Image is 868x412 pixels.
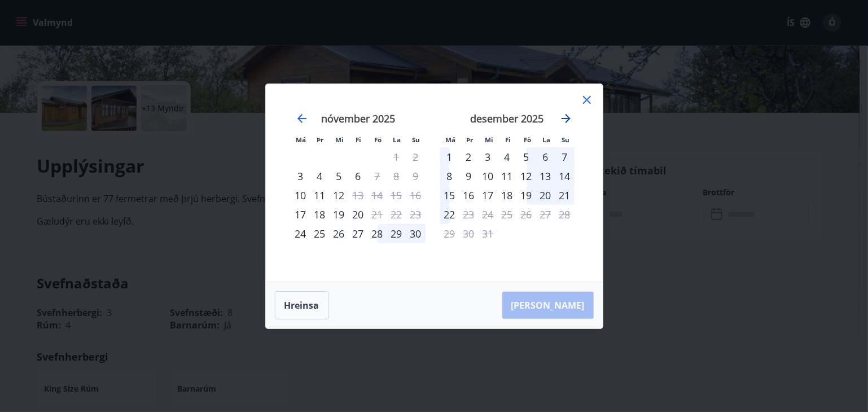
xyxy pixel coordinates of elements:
td: Not available. laugardagur, 27. desember 2025 [536,205,555,224]
small: Su [562,135,570,144]
td: mánudagur, 22. desember 2025 [440,205,459,224]
div: 20 [349,205,368,224]
td: mánudagur, 3. nóvember 2025 [291,166,310,186]
strong: desember 2025 [471,112,544,125]
div: 5 [517,147,536,166]
td: Not available. mánudagur, 29. desember 2025 [440,224,459,243]
td: mánudagur, 10. nóvember 2025 [291,186,310,205]
div: 4 [498,147,517,166]
div: Aðeins innritun í boði [291,166,310,186]
td: föstudagur, 12. desember 2025 [517,166,536,186]
div: 25 [310,224,330,243]
td: miðvikudagur, 26. nóvember 2025 [330,224,349,243]
td: þriðjudagur, 9. desember 2025 [459,166,479,186]
td: þriðjudagur, 4. nóvember 2025 [310,166,330,186]
div: 9 [459,166,479,186]
small: Fö [374,135,382,144]
td: miðvikudagur, 10. desember 2025 [479,166,498,186]
small: La [543,135,551,144]
td: Not available. sunnudagur, 16. nóvember 2025 [406,186,426,205]
div: 11 [310,186,330,205]
div: 15 [440,186,459,205]
td: fimmtudagur, 20. nóvember 2025 [349,205,368,224]
small: Mi [485,135,493,144]
td: föstudagur, 28. nóvember 2025 [368,224,387,243]
div: 20 [536,186,555,205]
div: 2 [459,147,479,166]
td: Not available. þriðjudagur, 30. desember 2025 [459,224,479,243]
div: 27 [349,224,368,243]
small: Má [446,135,456,144]
td: Not available. föstudagur, 21. nóvember 2025 [368,205,387,224]
div: Aðeins útritun í boði [349,186,368,205]
td: fimmtudagur, 4. desember 2025 [498,147,517,166]
td: fimmtudagur, 11. desember 2025 [498,166,517,186]
div: Aðeins innritun í boði [291,186,310,205]
td: fimmtudagur, 6. nóvember 2025 [349,166,368,186]
div: Move forward to switch to the next month. [559,112,573,125]
td: Not available. fimmtudagur, 25. desember 2025 [498,205,517,224]
div: 18 [310,205,330,224]
div: 18 [498,186,517,205]
td: mánudagur, 8. desember 2025 [440,166,459,186]
div: 12 [330,186,349,205]
td: sunnudagur, 7. desember 2025 [555,147,575,166]
div: 12 [517,166,536,186]
small: Má [296,135,306,144]
td: laugardagur, 13. desember 2025 [536,166,555,186]
td: þriðjudagur, 11. nóvember 2025 [310,186,330,205]
td: mánudagur, 17. nóvember 2025 [291,205,310,224]
td: Not available. miðvikudagur, 31. desember 2025 [479,224,498,243]
td: mánudagur, 15. desember 2025 [440,186,459,205]
td: sunnudagur, 14. desember 2025 [555,166,575,186]
small: Fi [506,135,511,144]
div: 5 [330,166,349,186]
td: laugardagur, 6. desember 2025 [536,147,555,166]
td: laugardagur, 20. desember 2025 [536,186,555,205]
div: 26 [330,224,349,243]
div: 17 [479,186,498,205]
td: Not available. laugardagur, 15. nóvember 2025 [387,186,406,205]
div: 19 [517,186,536,205]
td: sunnudagur, 30. nóvember 2025 [406,224,426,243]
td: sunnudagur, 21. desember 2025 [555,186,575,205]
div: 1 [440,147,459,166]
td: miðvikudagur, 5. nóvember 2025 [330,166,349,186]
td: Not available. þriðjudagur, 23. desember 2025 [459,205,479,224]
td: Not available. laugardagur, 22. nóvember 2025 [387,205,406,224]
small: Su [413,135,420,144]
td: föstudagur, 5. desember 2025 [517,147,536,166]
td: mánudagur, 24. nóvember 2025 [291,224,310,243]
small: Þr [467,135,474,144]
div: Aðeins útritun í boði [368,205,387,224]
div: 30 [406,224,426,243]
td: mánudagur, 1. desember 2025 [440,147,459,166]
div: 13 [536,166,555,186]
td: Not available. föstudagur, 26. desember 2025 [517,205,536,224]
small: La [393,135,401,144]
div: Move backward to switch to the previous month. [295,112,309,125]
td: Not available. miðvikudagur, 24. desember 2025 [479,205,498,224]
td: Not available. föstudagur, 14. nóvember 2025 [368,186,387,205]
div: 6 [536,147,555,166]
td: Not available. laugardagur, 8. nóvember 2025 [387,166,406,186]
td: Not available. sunnudagur, 2. nóvember 2025 [406,147,426,166]
td: Not available. sunnudagur, 9. nóvember 2025 [406,166,426,186]
div: 6 [349,166,368,186]
td: miðvikudagur, 3. desember 2025 [479,147,498,166]
td: miðvikudagur, 12. nóvember 2025 [330,186,349,205]
small: Fi [356,135,362,144]
small: Mi [335,135,344,144]
div: 10 [479,166,498,186]
td: Not available. sunnudagur, 23. nóvember 2025 [406,205,426,224]
td: Not available. fimmtudagur, 13. nóvember 2025 [349,186,368,205]
td: fimmtudagur, 27. nóvember 2025 [349,224,368,243]
button: Hreinsa [275,291,329,319]
div: Aðeins innritun í boði [291,224,310,243]
div: 4 [310,166,330,186]
td: Not available. föstudagur, 7. nóvember 2025 [368,166,387,186]
td: föstudagur, 19. desember 2025 [517,186,536,205]
td: fimmtudagur, 18. desember 2025 [498,186,517,205]
small: Fö [524,135,531,144]
div: Calendar [279,98,589,268]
